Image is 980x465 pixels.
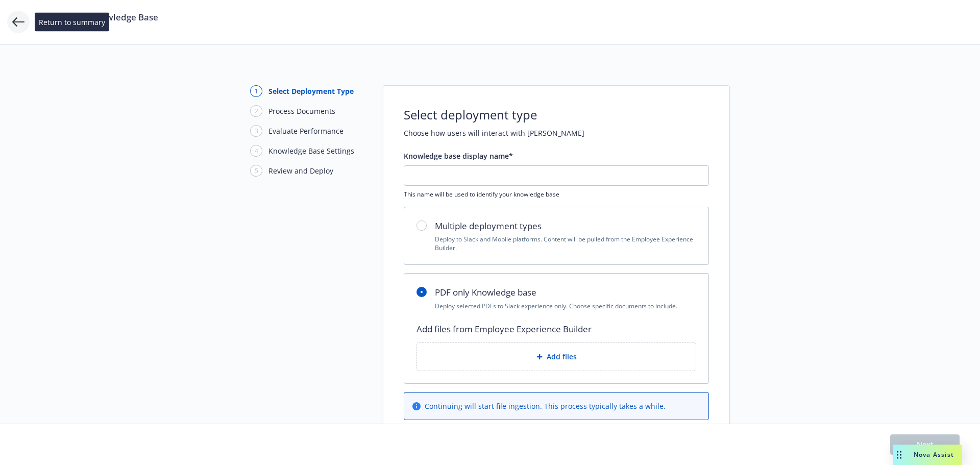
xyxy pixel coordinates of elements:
[268,165,333,176] div: Review and Deploy
[39,17,105,28] span: Return to summary
[435,302,696,310] p: Deploy selected PDFs to Slack experience only. Choose specific documents to include.
[893,445,962,465] button: Nova Assist
[547,351,577,362] span: Add files
[416,342,696,371] div: Add files
[404,106,537,124] h1: Select deployment type
[416,323,696,336] h2: Add files from Employee Experience Builder
[250,165,262,177] div: 5
[404,190,709,199] span: This name will be used to identify your knowledge base
[268,106,335,116] div: Process Documents
[37,11,158,23] span: Create Benji Knowledge Base
[435,286,696,299] h2: PDF only Knowledge base
[435,219,696,233] h2: Multiple deployment types
[893,445,905,465] div: Drag to move
[914,450,954,459] span: Nova Assist
[425,401,666,411] span: Continuing will start file ingestion. This process typically takes a while.
[250,125,262,137] div: 3
[268,86,354,96] div: Select Deployment Type
[250,105,262,117] div: 2
[435,235,696,252] p: Deploy to Slack and Mobile platforms. Content will be pulled from the Employee Experience Builder.
[890,434,960,455] button: Next
[917,439,934,449] span: Next
[268,126,344,136] div: Evaluate Performance
[404,128,709,138] h2: Choose how users will interact with [PERSON_NAME]
[250,85,262,97] div: 1
[404,151,513,161] span: Knowledge base display name*
[250,145,262,157] div: 4
[268,145,354,156] div: Knowledge Base Settings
